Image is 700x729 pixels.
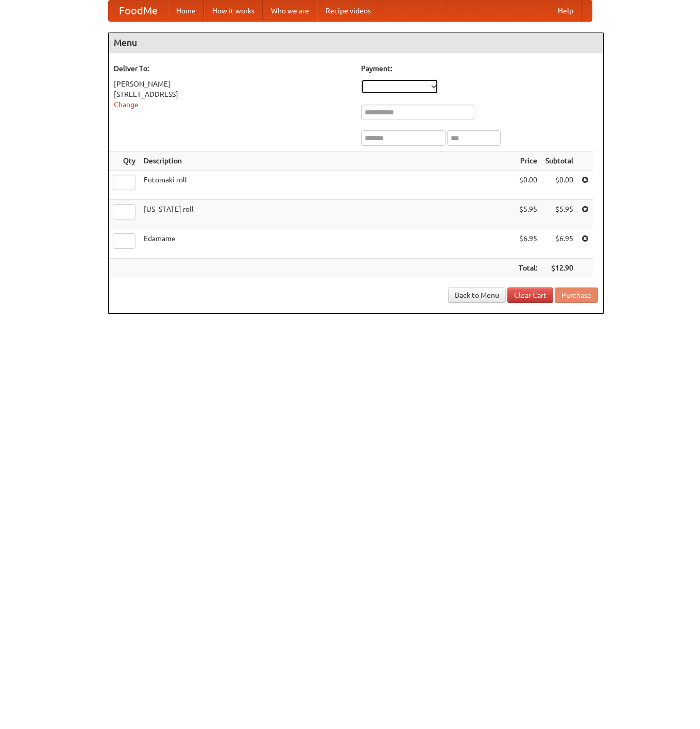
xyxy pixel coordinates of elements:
td: Futomaki roll [140,171,515,200]
td: $5.95 [541,200,577,229]
a: Who we are [263,1,317,21]
a: Help [550,1,582,21]
td: $6.95 [515,229,541,259]
h4: Menu [109,32,603,53]
a: Clear Cart [507,287,553,303]
button: Purchase [555,287,598,303]
th: Subtotal [541,151,577,171]
div: [STREET_ADDRESS] [114,89,351,99]
a: Change [114,100,139,109]
td: Edamame [140,229,515,259]
th: Description [140,151,515,171]
a: Recipe videos [317,1,379,21]
td: $5.95 [515,200,541,229]
a: Back to Menu [448,287,506,303]
a: How it works [204,1,263,21]
td: $0.00 [541,171,577,200]
div: [PERSON_NAME] [114,79,351,89]
td: $0.00 [515,171,541,200]
th: Qty [109,151,140,171]
a: FoodMe [109,1,168,21]
th: Price [515,151,541,171]
td: $6.95 [541,229,577,259]
a: Home [168,1,204,21]
td: [US_STATE] roll [140,200,515,229]
th: $12.90 [541,259,577,278]
th: Total: [515,259,541,278]
h5: Deliver To: [114,63,351,74]
h5: Payment: [361,63,598,74]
